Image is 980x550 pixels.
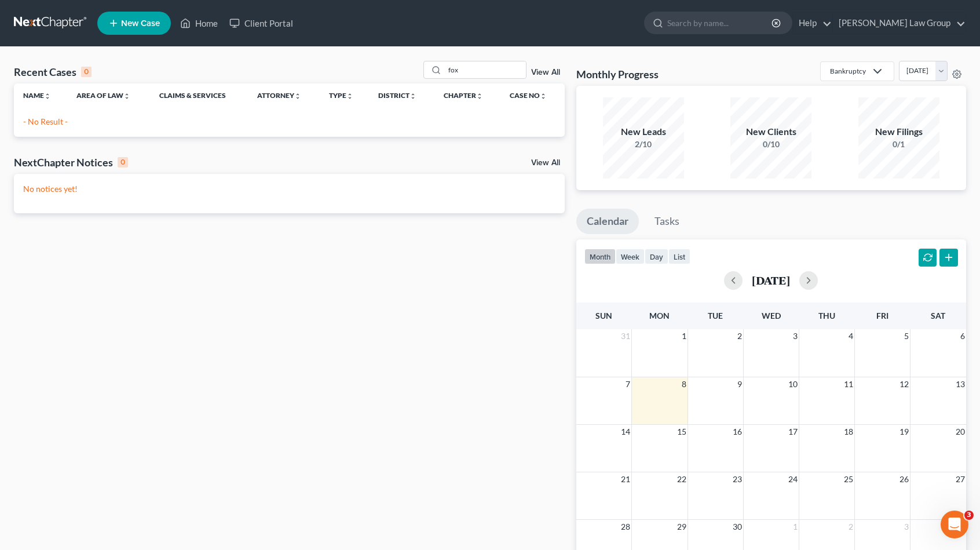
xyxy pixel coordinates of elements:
a: Client Portal [224,13,299,34]
p: No notices yet! [23,183,555,195]
span: 18 [843,425,854,439]
div: 0 [81,67,92,77]
a: Typeunfold_more [329,91,353,100]
h3: Monthly Progress [576,67,659,81]
span: 22 [676,472,688,486]
span: Sat [931,311,945,320]
span: 29 [676,520,688,534]
span: 19 [898,425,910,439]
div: 2/10 [603,139,684,150]
span: 27 [955,472,966,486]
span: 26 [898,472,910,486]
a: Nameunfold_more [23,91,51,100]
div: 0 [118,157,128,167]
div: NextChapter Notices [14,155,128,169]
span: 5 [903,329,910,343]
a: [PERSON_NAME] Law Group [833,13,966,34]
i: unfold_more [540,93,547,100]
span: 16 [732,425,743,439]
h2: [DATE] [752,274,790,286]
span: 1 [681,329,688,343]
a: Chapterunfold_more [444,91,483,100]
a: Tasks [644,209,690,234]
span: 3 [792,329,799,343]
span: 11 [843,377,854,391]
i: unfold_more [294,93,301,100]
span: 1 [792,520,799,534]
span: New Case [121,19,160,28]
iframe: Intercom live chat [941,511,968,538]
span: 9 [736,377,743,391]
button: list [668,249,690,264]
a: Home [174,13,224,34]
a: View All [531,68,560,77]
p: - No Result - [23,116,555,128]
span: 6 [959,329,966,343]
button: month [584,249,616,264]
span: 15 [676,425,688,439]
span: 8 [681,377,688,391]
span: Thu [818,311,835,320]
a: Calendar [576,209,639,234]
span: 28 [620,520,631,534]
a: Area of Lawunfold_more [76,91,130,100]
span: 30 [732,520,743,534]
th: Claims & Services [150,83,248,107]
span: Tue [708,311,723,320]
span: 2 [736,329,743,343]
button: week [616,249,645,264]
span: 23 [732,472,743,486]
div: New Filings [858,125,939,139]
a: Case Nounfold_more [510,91,547,100]
div: Recent Cases [14,65,92,79]
span: 10 [787,377,799,391]
span: 4 [847,329,854,343]
span: 3 [964,511,974,520]
span: Fri [876,311,888,320]
button: day [645,249,668,264]
div: 0/1 [858,139,939,150]
a: View All [531,159,560,167]
span: 31 [620,329,631,343]
div: New Leads [603,125,684,139]
span: 3 [903,520,910,534]
i: unfold_more [476,93,483,100]
div: Bankruptcy [830,66,866,76]
span: 24 [787,472,799,486]
i: unfold_more [346,93,353,100]
div: New Clients [730,125,811,139]
span: 7 [624,377,631,391]
span: 12 [898,377,910,391]
span: 25 [843,472,854,486]
input: Search by name... [445,61,526,78]
span: Wed [762,311,781,320]
span: 20 [955,425,966,439]
input: Search by name... [667,12,773,34]
span: 2 [847,520,854,534]
span: 17 [787,425,799,439]
div: 0/10 [730,139,811,150]
span: Mon [649,311,670,320]
a: Attorneyunfold_more [257,91,301,100]
span: 14 [620,425,631,439]
a: Districtunfold_more [378,91,416,100]
span: Sun [595,311,612,320]
i: unfold_more [409,93,416,100]
i: unfold_more [44,93,51,100]
span: 13 [955,377,966,391]
a: Help [793,13,832,34]
span: 21 [620,472,631,486]
i: unfold_more [123,93,130,100]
